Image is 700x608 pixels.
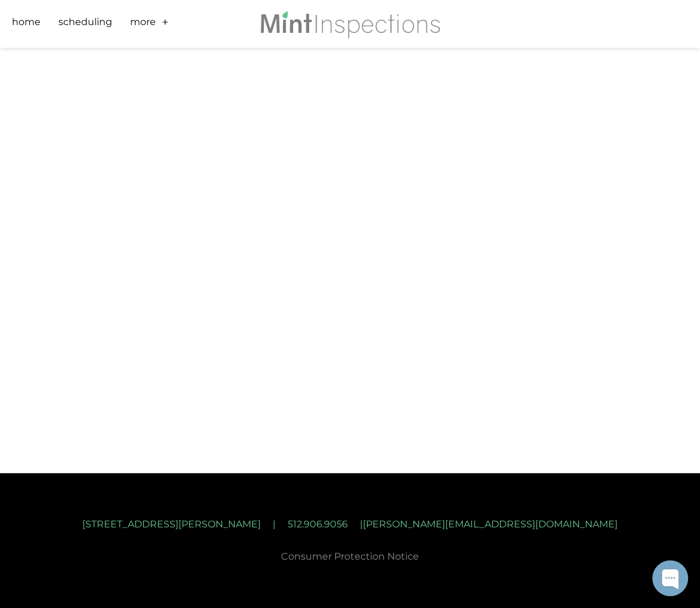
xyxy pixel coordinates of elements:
a: Home [12,15,41,33]
a: Scheduling [58,15,112,33]
font: [STREET_ADDRESS][PERSON_NAME] | 512.906.9056 | [PERSON_NAME][EMAIL_ADDRESS][DOMAIN_NAME] [82,518,618,530]
a: + [162,15,169,33]
a: More [130,15,156,33]
img: Mint Inspections [259,10,441,38]
a: Consumer Protection Notice [281,551,419,562]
